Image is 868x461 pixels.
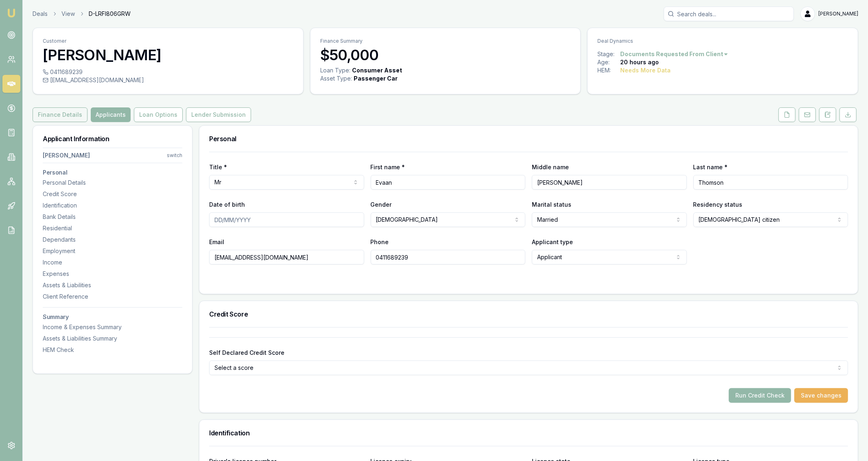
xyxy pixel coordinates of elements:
div: Consumer Asset [352,66,402,74]
div: Age: [597,58,620,66]
input: Search deals [664,7,794,21]
button: Applicants [91,107,131,122]
label: Self Declared Credit Score [209,349,284,356]
label: Phone [371,238,389,245]
button: Finance Details [33,107,87,122]
div: Client Reference [43,293,182,301]
h3: Personal [209,135,848,142]
nav: breadcrumb [33,10,131,18]
a: Lender Submission [184,107,253,122]
div: Income & Expenses Summary [43,323,182,331]
label: Email [209,238,224,245]
div: Passenger Car [354,74,398,83]
span: [PERSON_NAME] [818,11,858,17]
a: Applicants [89,107,132,122]
h3: Summary [43,314,182,320]
div: Employment [43,247,182,255]
input: DD/MM/YYYY [209,212,364,227]
div: Credit Score [43,190,182,198]
div: Asset Type : [320,74,352,83]
div: Bank Details [43,213,182,221]
div: 20 hours ago [620,58,659,66]
div: Identification [43,201,182,210]
input: 0431 234 567 [371,250,526,264]
p: Deal Dynamics [597,38,848,44]
div: Assets & Liabilities [43,281,182,289]
h3: Credit Score [209,311,848,317]
button: Run Credit Check [729,388,791,403]
button: Save changes [794,388,848,403]
p: Finance Summary [320,38,571,44]
h3: Personal [43,170,182,175]
div: Loan Type: [320,66,350,74]
a: View [61,10,75,18]
label: Gender [371,201,392,208]
h3: Identification [209,430,848,436]
h3: [PERSON_NAME] [43,47,293,63]
div: Income [43,258,182,267]
label: Title * [209,164,227,170]
h3: $50,000 [320,47,571,63]
h3: Applicant Information [43,135,182,142]
div: [PERSON_NAME] [43,151,90,159]
label: Marital status [532,201,571,208]
div: HEM: [597,66,620,74]
p: Customer [43,38,293,44]
img: emu-icon-u.png [7,8,16,18]
div: [EMAIL_ADDRESS][DOMAIN_NAME] [43,76,293,84]
label: Middle name [532,164,569,170]
div: Personal Details [43,179,182,187]
div: Expenses [43,270,182,278]
div: Stage: [597,50,620,58]
label: Residency status [693,201,743,208]
div: HEM Check [43,346,182,354]
label: Date of birth [209,201,245,208]
div: switch [167,152,182,159]
a: Finance Details [33,107,89,122]
div: Needs More Data [620,66,671,74]
button: Documents Requested From Client [620,50,729,58]
a: Deals [33,10,48,18]
div: Assets & Liabilities Summary [43,334,182,343]
a: Loan Options [132,107,184,122]
div: Dependants [43,236,182,244]
button: Lender Submission [186,107,251,122]
label: First name * [371,164,405,170]
div: Residential [43,224,182,232]
label: Last name * [693,164,728,170]
div: 0411689239 [43,68,293,76]
button: Loan Options [134,107,183,122]
span: D-LRFI806GRW [89,10,131,18]
label: Applicant type [532,238,573,245]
